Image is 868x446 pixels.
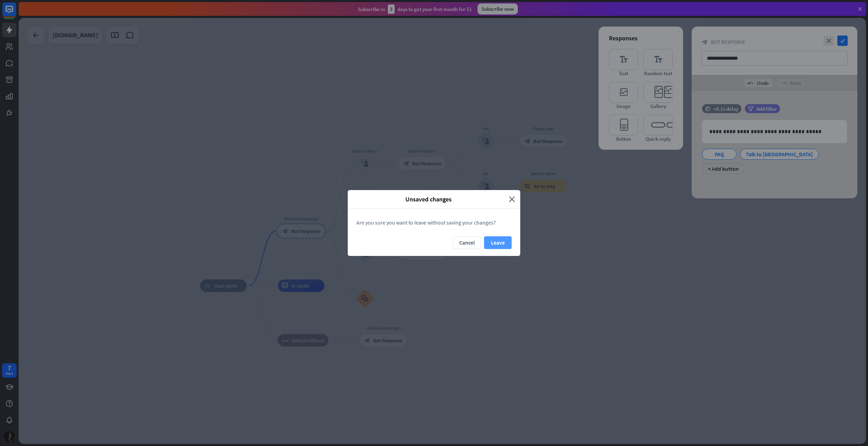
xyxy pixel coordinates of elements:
[6,3,26,23] button: Open LiveChat chat widget
[484,236,512,249] button: Leave
[353,195,504,203] span: Unsaved changes
[453,236,481,249] button: Cancel
[509,195,515,203] i: close
[356,219,496,226] span: Are you sure you want to leave without saving your changes?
